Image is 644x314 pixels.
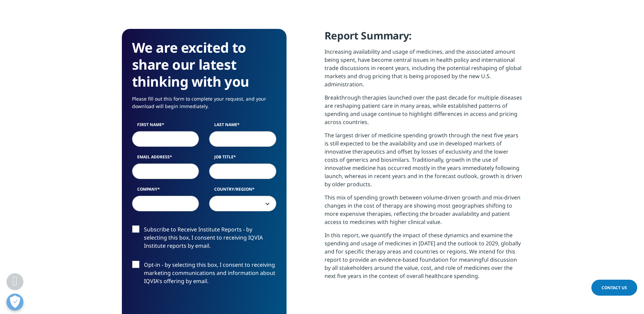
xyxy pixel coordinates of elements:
a: Contact Us [591,280,637,296]
label: Company [132,186,199,196]
p: The largest driver of medicine spending growth through the next five years is still expected to b... [325,131,522,193]
label: Last Name [209,122,276,131]
label: Subscribe to Receive Institute Reports - by selecting this box, I consent to receiving IQVIA Inst... [132,225,276,254]
button: Open Preferences [6,294,23,311]
label: Opt-in - by selecting this box, I consent to receiving marketing communications and information a... [132,261,276,289]
h3: We are excited to share our latest thinking with you [132,39,276,90]
span: Contact Us [602,285,627,291]
p: Please fill out this form to complete your request, and your download will begin immediately. [132,95,276,115]
label: Job Title [209,154,276,163]
p: Increasing availability and usage of medicines, and the associated amount being spent, have becom... [325,48,522,93]
p: In this report, we quantify the impact of these dynamics and examine the spending and usage of me... [325,231,522,285]
label: Country/Region [209,186,276,196]
h4: Report Summary: [325,29,522,48]
label: Email Address [132,154,199,163]
label: First Name [132,122,199,131]
p: This mix of spending growth between volume-driven growth and mix-driven changes in the cost of th... [325,193,522,231]
p: Breakthrough therapies launched over the past decade for multiple diseases are reshaping patient ... [325,93,522,131]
